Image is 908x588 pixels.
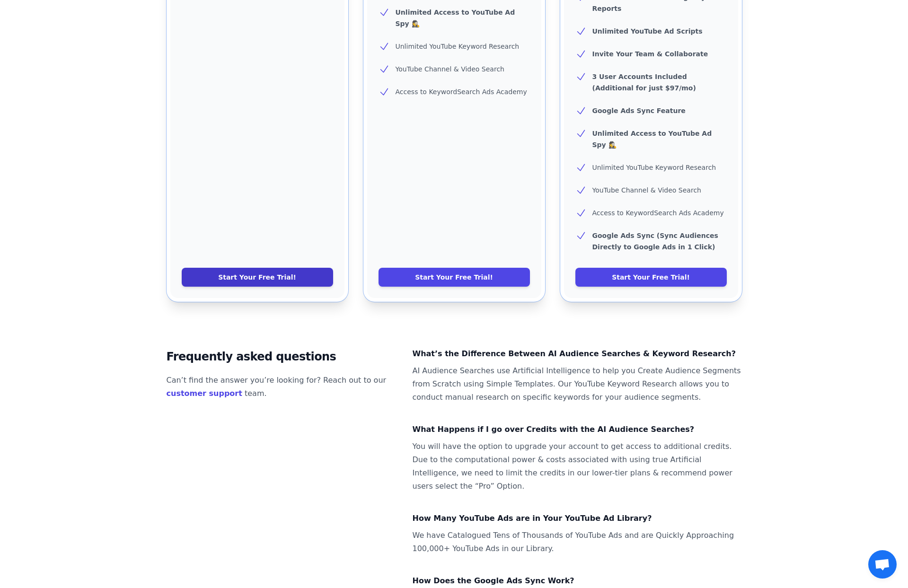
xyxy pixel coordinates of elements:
[167,347,397,366] h2: Frequently asked questions
[413,347,742,360] dt: What’s the Difference Between AI Audience Searches & Keyword Research?
[868,550,897,579] div: Open chat
[167,374,397,400] p: Can’t find the answer you’re looking for? Reach out to our team.
[396,65,504,73] span: YouTube Channel & Video Search
[592,209,724,217] span: Access to KeywordSearch Ads Academy
[413,440,742,493] dd: You will have the option to upgrade your account to get access to additional credits. Due to the ...
[592,130,712,149] b: Unlimited Access to YouTube Ad Spy 🕵️‍♀️
[396,43,520,50] span: Unlimited YouTube Keyword Research
[592,186,701,194] span: YouTube Channel & Video Search
[592,27,703,35] b: Unlimited YouTube Ad Scripts
[396,88,527,96] span: Access to KeywordSearch Ads Academy
[592,232,718,251] b: Google Ads Sync (Sync Audiences Directly to Google Ads in 1 Click)
[413,529,742,555] dd: We have Catalogued Tens of Thousands of YouTube Ads and are Quickly Approaching 100,000+ YouTube ...
[396,9,515,27] b: Unlimited Access to YouTube Ad Spy 🕵️‍♀️
[413,423,742,436] dt: What Happens if I go over Credits with the AI Audience Searches?
[592,73,696,92] b: 3 User Accounts Included (Additional for just $97/mo)
[379,268,530,287] a: Start Your Free Trial!
[592,164,716,171] span: Unlimited YouTube Keyword Research
[592,50,708,58] b: Invite Your Team & Collaborate
[413,364,742,404] dd: AI Audience Searches use Artificial Intelligence to help you Create Audience Segments from Scratc...
[167,389,242,398] a: customer support
[413,574,742,588] dt: How Does the Google Ads Sync Work?
[182,268,333,287] a: Start Your Free Trial!
[592,107,686,114] b: Google Ads Sync Feature
[413,512,742,525] dt: How Many YouTube Ads are in Your YouTube Ad Library?
[575,268,727,287] a: Start Your Free Trial!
